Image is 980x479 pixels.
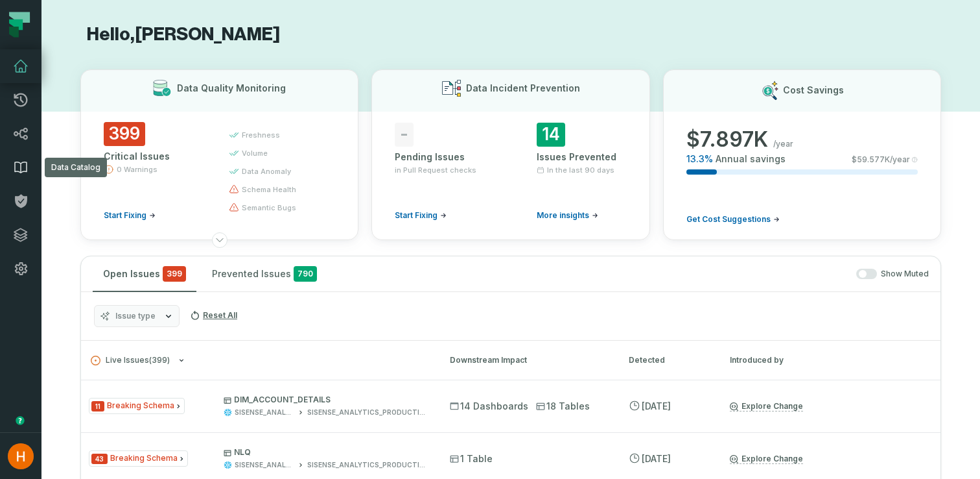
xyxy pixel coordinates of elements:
[730,401,803,411] a: Explore Change
[537,210,598,221] a: More insights
[395,151,485,164] div: Pending Issues
[773,139,793,149] span: /year
[94,305,180,327] button: Issue type
[450,400,528,413] span: 14 Dashboards
[202,256,327,291] button: Prevented Issues
[93,256,196,291] button: Open Issues
[89,450,188,467] span: Issue Type
[466,82,580,95] h3: Data Incident Prevention
[371,69,649,240] button: Data Incident Prevention-Pending Issuesin Pull Request checksStart Fixing14Issues PreventedIn the...
[91,454,108,464] span: Severity
[242,184,296,195] span: schema health
[783,84,844,97] h3: Cost Savings
[547,165,614,175] span: In the last 90 days
[235,408,294,417] div: SISENSE_ANALYTICS_PRODUCTION
[536,400,590,413] span: 18 Tables
[629,354,706,366] div: Detected
[104,210,146,221] span: Start Fixing
[686,127,768,153] span: $ 7.897K
[91,356,170,365] span: Live Issues ( 399 )
[307,408,426,417] div: SISENSE_ANALYTICS_PRODUCTION
[242,203,296,213] span: semantic bugs
[730,354,846,366] div: Introduced by
[242,130,280,140] span: freshness
[117,164,157,175] span: 0 Warnings
[537,151,627,164] div: Issues Prevented
[294,266,317,282] span: 790
[8,443,34,469] img: avatar of Hanna Serhiyenkov
[185,305,242,326] button: Reset All
[104,210,156,221] a: Start Fixing
[80,23,941,46] h1: Hello, [PERSON_NAME]
[177,82,286,95] h3: Data Quality Monitoring
[91,356,426,365] button: Live Issues(399)
[537,210,589,221] span: More insights
[332,269,929,280] div: Show Muted
[224,447,426,458] p: NLQ
[89,398,185,414] span: Issue Type
[450,354,605,366] div: Downstream Impact
[104,150,205,163] div: Critical Issues
[686,214,771,225] span: Get Cost Suggestions
[91,401,104,411] span: Severity
[686,214,780,225] a: Get Cost Suggestions
[115,311,156,321] span: Issue type
[45,158,107,177] div: Data Catalog
[686,153,713,166] span: 13.3 %
[395,165,476,175] span: in Pull Request checks
[14,415,26,426] div: Tooltip anchor
[242,148,268,158] span: volume
[163,266,186,282] span: critical issues and errors combined
[730,454,803,464] a: Explore Change
[235,460,294,470] div: SISENSE_ANALYTICS_PRODUCTION
[104,122,145,146] span: 399
[224,395,426,405] p: DIM_ACCOUNT_DETAILS
[642,453,671,464] relative-time: Oct 10, 2025, 4:03 AM GMT+3
[642,400,671,411] relative-time: Oct 14, 2025, 4:05 AM GMT+3
[537,123,565,147] span: 14
[242,166,291,177] span: data anomaly
[307,460,426,470] div: SISENSE_ANALYTICS_PRODUCTION
[80,69,358,240] button: Data Quality Monitoring399Critical Issues0 WarningsStart Fixingfreshnessvolumedata anomalyschema ...
[395,210,447,221] a: Start Fixing
[395,210,437,221] span: Start Fixing
[852,154,910,165] span: $ 59.577K /year
[395,123,414,147] span: -
[663,69,941,240] button: Cost Savings$7.897K/year13.3%Annual savings$59.577K/yearGet Cost Suggestions
[716,153,786,166] span: Annual savings
[450,452,493,465] span: 1 Table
